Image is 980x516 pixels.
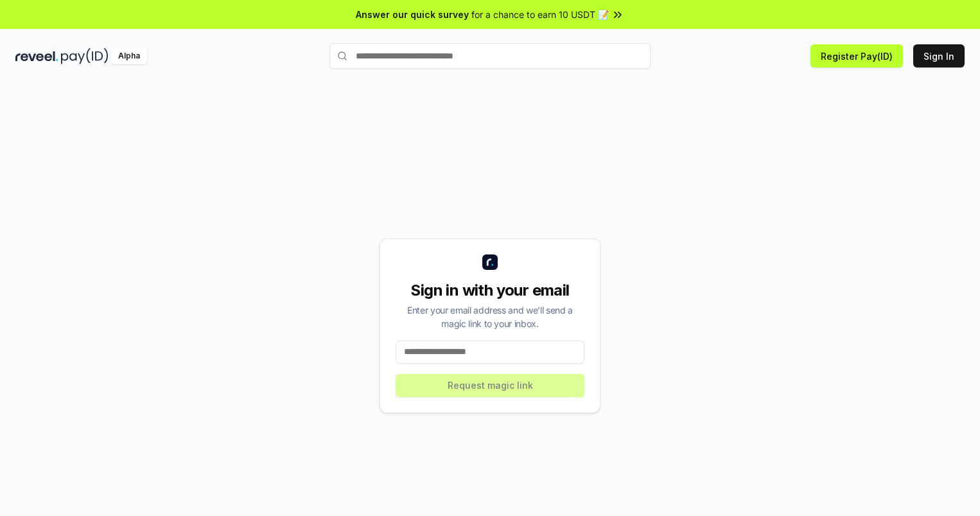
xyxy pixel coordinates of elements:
span: for a chance to earn 10 USDT 📝 [471,8,609,21]
div: Alpha [111,48,147,64]
img: logo_small [482,254,498,270]
img: pay_id [61,48,109,64]
button: Sign In [913,44,965,67]
button: Register Pay(ID) [810,44,903,67]
div: Enter your email address and we’ll send a magic link to your inbox. [396,303,584,330]
img: reveel_dark [15,48,58,64]
div: Sign in with your email [396,280,584,301]
span: Answer our quick survey [356,8,469,21]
